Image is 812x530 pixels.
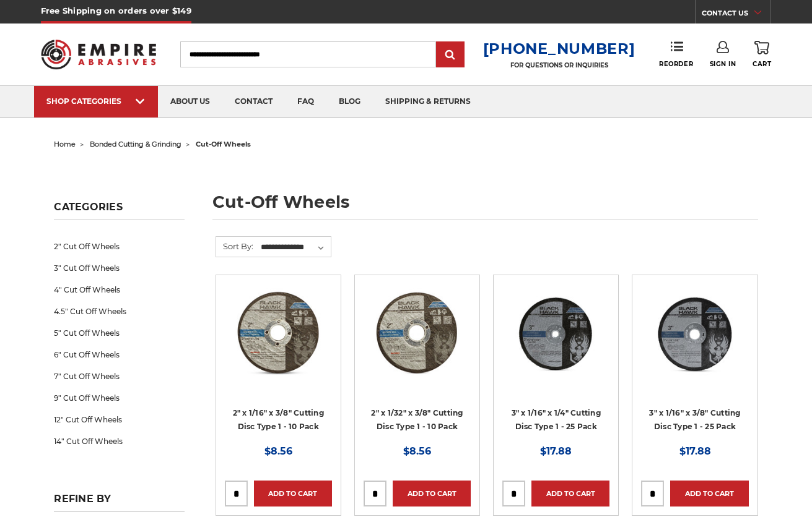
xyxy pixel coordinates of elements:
div: SHOP CATEGORIES [46,96,146,106]
span: Sign In [710,60,736,68]
select: Sort By: [259,238,331,257]
img: 3" x 1/16" x 3/8" Cutting Disc [645,284,744,383]
a: home [54,140,76,148]
h1: cut-off wheels [212,194,758,220]
a: shipping & returns [373,86,483,118]
span: $17.88 [540,445,572,457]
a: CONTACT US [702,6,771,24]
label: Sort By: [216,237,253,255]
a: 14" Cut Off Wheels [54,430,184,452]
p: FOR QUESTIONS OR INQUIRIES [483,61,635,69]
a: 6" Cut Off Wheels [54,344,184,365]
img: Empire Abrasives [41,32,156,77]
a: 2" x 1/16" x 3/8" Cut Off Wheel [225,284,332,391]
a: [PHONE_NUMBER] [483,40,635,58]
span: $8.56 [403,445,431,457]
a: 2" Cut Off Wheels [54,236,184,257]
a: 2" x 1/32" x 3/8" Cutting Disc Type 1 - 10 Pack [371,408,463,432]
a: 7" Cut Off Wheels [54,365,184,387]
a: 2" x 1/32" x 3/8" Cut Off Wheel [364,284,471,391]
span: $17.88 [679,445,711,457]
a: contact [222,86,285,118]
img: 2" x 1/16" x 3/8" Cut Off Wheel [229,284,328,383]
a: 3" x 1/16" x 3/8" Cutting Disc Type 1 - 25 Pack [649,408,740,432]
a: 3” x .0625” x 1/4” Die Grinder Cut-Off Wheels by Black Hawk Abrasives [502,284,609,391]
a: Add to Cart [670,481,748,506]
span: Cart [753,60,771,68]
a: 9" Cut Off Wheels [54,387,184,409]
a: Add to Cart [531,481,609,506]
span: Reorder [659,60,693,68]
a: 3" Cut Off Wheels [54,257,184,279]
a: 4.5" Cut Off Wheels [54,301,184,322]
img: 2" x 1/32" x 3/8" Cut Off Wheel [368,284,467,383]
img: 3” x .0625” x 1/4” Die Grinder Cut-Off Wheels by Black Hawk Abrasives [507,284,606,383]
span: cut-off wheels [196,140,251,148]
span: $8.56 [264,445,292,457]
a: Cart [753,41,771,68]
a: faq [285,86,326,118]
a: about us [158,86,222,118]
input: Submit [438,43,463,67]
a: bonded cutting & grinding [90,140,181,148]
a: blog [326,86,373,118]
h5: Categories [54,201,184,220]
h5: Refine by [54,493,184,512]
a: 4" Cut Off Wheels [54,279,184,301]
a: Add to Cart [254,481,332,506]
a: 3" x 1/16" x 3/8" Cutting Disc [641,284,748,391]
a: 3" x 1/16" x 1/4" Cutting Disc Type 1 - 25 Pack [512,408,601,432]
a: Reorder [659,41,693,67]
a: 5" Cut Off Wheels [54,322,184,344]
a: 2" x 1/16" x 3/8" Cutting Disc Type 1 - 10 Pack [233,408,324,432]
a: Add to Cart [393,481,471,506]
a: 12" Cut Off Wheels [54,409,184,430]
